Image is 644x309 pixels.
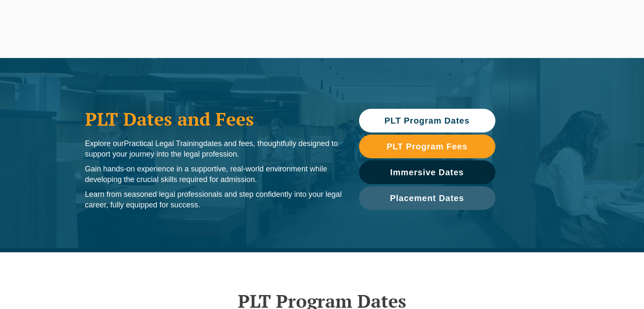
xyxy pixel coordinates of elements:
[359,160,495,184] a: Immersive Dates
[359,186,495,210] a: Placement Dates
[390,168,464,177] span: Immersive Dates
[124,139,203,148] span: Practical Legal Training
[85,164,342,185] p: Gain hands-on experience in a supportive, real-world environment while developing the crucial ski...
[390,194,464,202] span: Placement Dates
[85,189,342,210] p: Learn from seasoned legal professionals and step confidently into your legal career, fully equipp...
[387,142,467,151] span: PLT Program Fees
[384,116,470,125] span: PLT Program Dates
[85,138,342,160] p: Explore our dates and fees, thoughtfully designed to support your journey into the legal profession.
[359,135,495,158] a: PLT Program Fees
[359,109,495,132] a: PLT Program Dates
[85,108,342,130] h1: PLT Dates and Fees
